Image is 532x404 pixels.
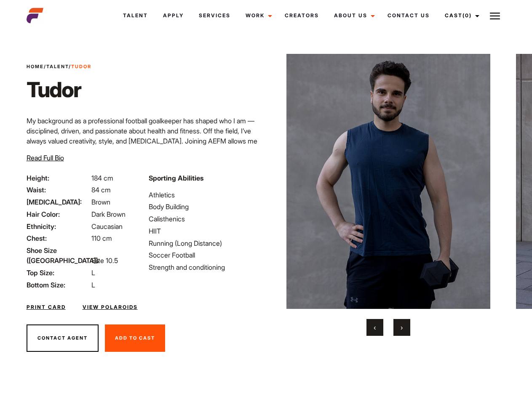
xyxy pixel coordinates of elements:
[115,4,155,27] a: Talent
[27,221,90,231] span: Ethnicity:
[437,4,484,27] a: Cast(0)
[27,303,66,311] a: Print Card
[91,256,118,265] span: Size 10.5
[91,198,110,206] span: Brown
[401,323,403,332] span: Next
[149,214,261,224] li: Calisthenics
[27,185,90,195] span: Waist:
[374,323,376,332] span: Previous
[27,245,90,266] span: Shoe Size ([GEOGRAPHIC_DATA]):
[27,63,91,70] span: / /
[71,64,91,69] strong: Tudor
[91,174,113,182] span: 184 cm
[27,64,44,69] a: Home
[27,280,90,290] span: Bottom Size:
[91,186,111,194] span: 84 cm
[91,222,123,231] span: Caucasian
[91,210,126,218] span: Dark Brown
[326,4,380,27] a: About Us
[91,281,95,289] span: L
[155,4,191,27] a: Apply
[149,226,261,236] li: HIIT
[27,116,261,166] p: My background as a professional football goalkeeper has shaped who I am — disciplined, driven, an...
[115,335,155,341] span: Add To Cast
[27,209,90,219] span: Hair Color:
[277,4,326,27] a: Creators
[83,303,138,311] a: View Polaroids
[27,77,91,102] h1: Tudor
[27,233,90,243] span: Chest:
[91,234,112,242] span: 110 cm
[149,262,261,272] li: Strength and conditioning
[238,4,277,27] a: Work
[380,4,437,27] a: Contact Us
[149,250,261,260] li: Soccer Football
[46,64,69,69] a: Talent
[149,238,261,248] li: Running (Long Distance)
[105,324,165,352] button: Add To Cast
[149,174,203,182] strong: Sporting Abilities
[191,4,238,27] a: Services
[462,12,472,19] span: (0)
[27,197,90,207] span: [MEDICAL_DATA]:
[490,11,500,21] img: Burger icon
[27,153,64,163] button: Read Full Bio
[91,268,95,277] span: L
[27,173,90,183] span: Height:
[27,324,99,352] button: Contact Agent
[27,7,43,24] img: cropped-aefm-brand-fav-22-square.png
[149,190,261,200] li: Athletics
[149,202,261,212] li: Body Building
[27,154,64,162] span: Read Full Bio
[27,268,90,278] span: Top Size:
